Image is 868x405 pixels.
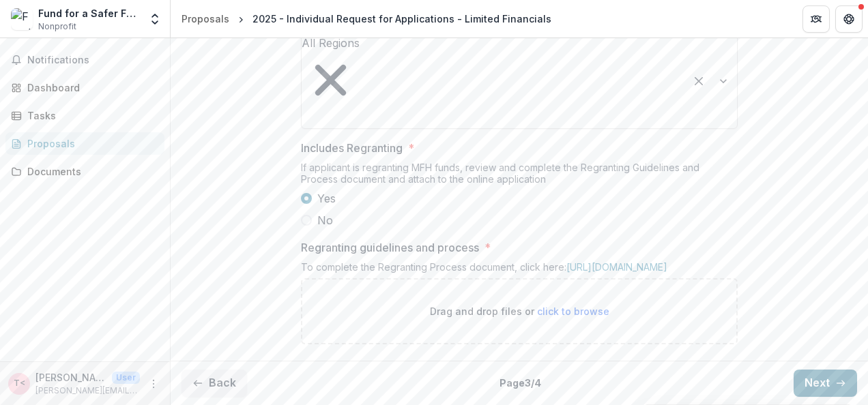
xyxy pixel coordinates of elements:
[5,160,164,183] a: Documents
[176,9,557,29] nav: breadcrumb
[500,376,541,390] p: Page 3 / 4
[35,370,106,385] p: [PERSON_NAME] <[PERSON_NAME][EMAIL_ADDRESS][PERSON_NAME][DOMAIN_NAME]>
[38,20,76,33] span: Nonprofit
[27,164,154,179] div: Documents
[301,162,738,190] div: If applicant is regranting MFH funds, review and complete the Regranting Guidelines and Process d...
[537,305,609,317] span: click to browse
[835,5,863,33] button: Get Help
[182,370,247,397] button: Back
[301,140,403,156] p: Includes Regranting
[27,55,159,66] span: Notifications
[5,76,164,99] a: Dashboard
[145,376,162,392] button: More
[317,212,333,228] span: No
[11,8,33,30] img: Fund for a Safer Future
[27,80,154,95] div: Dashboard
[182,12,229,26] div: Proposals
[317,190,336,207] span: Yes
[27,136,154,151] div: Proposals
[176,9,235,29] a: Proposals
[301,239,479,256] p: Regranting guidelines and process
[430,304,609,318] p: Drag and drop files or
[5,132,164,155] a: Proposals
[5,104,164,127] a: Tasks
[5,49,164,71] button: Notifications
[112,372,140,384] p: User
[302,51,360,109] div: Remove All Regions
[14,379,25,388] div: Tyler Hudacek <tyler.hudacek@charity.org>
[27,108,154,123] div: Tasks
[35,385,140,397] p: [PERSON_NAME][EMAIL_ADDRESS][PERSON_NAME][DOMAIN_NAME]
[688,70,710,92] div: Clear selected options
[802,5,830,33] button: Partners
[566,261,667,273] a: [URL][DOMAIN_NAME]
[252,12,551,26] div: 2025 - Individual Request for Applications - Limited Financials
[38,6,140,20] div: Fund for a Safer Future
[301,261,738,278] div: To complete the Regranting Process document, click here:
[145,5,164,33] button: Open entity switcher
[794,370,857,397] button: Next
[302,36,360,50] span: All Regions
